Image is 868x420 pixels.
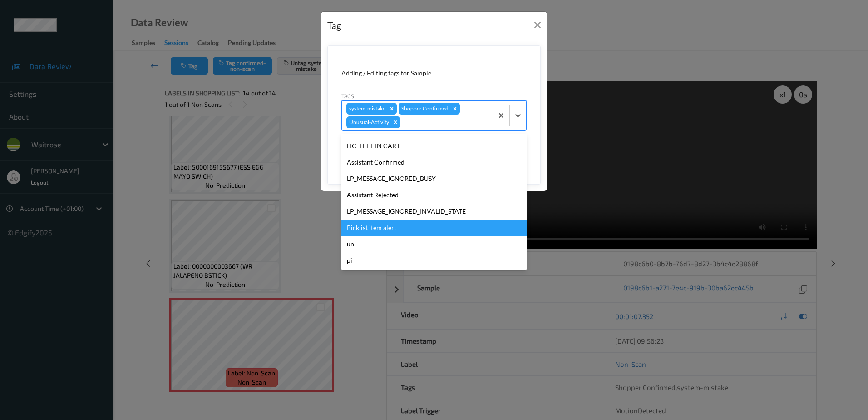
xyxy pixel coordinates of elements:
[341,203,527,220] div: LP_MESSAGE_IGNORED_INVALID_STATE
[341,236,527,252] div: un
[341,154,527,170] div: Assistant Confirmed
[399,103,450,115] div: Shopper Confirmed
[341,92,354,100] label: Tags
[341,138,527,154] div: LIC- LEFT IN CART
[327,18,341,33] div: Tag
[390,116,400,128] div: Remove Unusual-Activity
[341,252,527,269] div: pi
[341,170,527,187] div: LP_MESSAGE_IGNORED_BUSY
[450,103,460,115] div: Remove Shopper Confirmed
[346,116,390,128] div: Unusual-Activity
[341,187,527,203] div: Assistant Rejected
[531,19,544,31] button: Close
[387,103,397,115] div: Remove system-mistake
[341,220,527,236] div: Picklist item alert
[346,103,387,115] div: system-mistake
[341,69,527,78] div: Adding / Editing tags for Sample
